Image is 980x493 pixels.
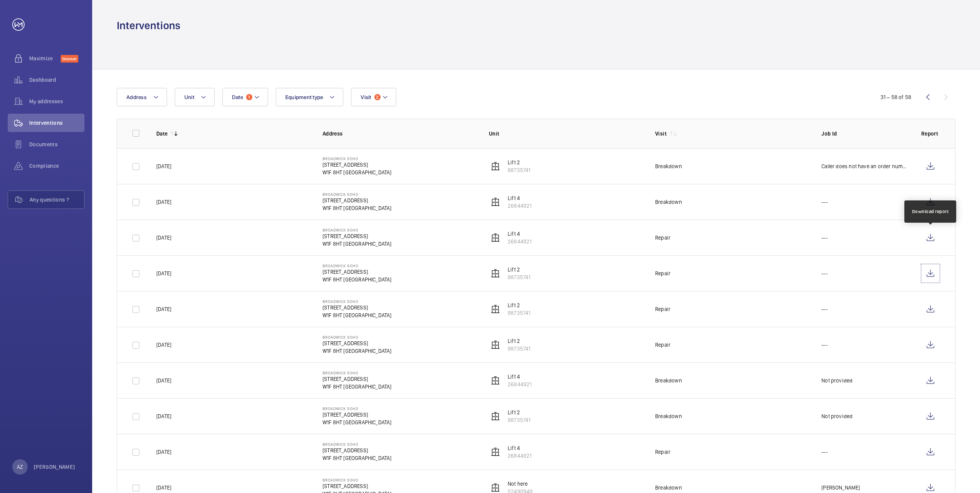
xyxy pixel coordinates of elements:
div: Repair [655,305,670,313]
p: Not provided [821,377,853,384]
p: Lift 4 [508,194,531,202]
p: Visit [655,130,667,137]
button: Equipment type [276,88,344,106]
p: --- [821,234,828,242]
div: Repair [655,234,670,242]
div: Repair [655,270,670,277]
p: [DATE] [156,484,171,491]
p: Broadwick Soho [323,263,392,268]
button: Address [117,88,167,106]
p: [DATE] [156,412,171,420]
p: [DATE] [156,198,171,206]
img: elevator.svg [491,340,500,349]
div: Breakdown [655,412,682,420]
p: Broadwick Soho [323,228,392,232]
span: Interventions [29,119,84,127]
p: Lift 2 [508,266,530,273]
h1: Interventions [117,18,180,33]
span: Any questions ? [30,196,84,203]
p: Date [156,130,167,137]
p: [STREET_ADDRESS] [323,268,392,276]
img: elevator.svg [491,376,500,385]
p: Lift 2 [508,337,530,345]
p: --- [821,305,828,313]
img: elevator.svg [491,197,500,207]
p: Report [921,130,940,137]
p: Lift 2 [508,159,530,166]
p: [DATE] [156,305,171,313]
p: Caller does not have an order number. [821,162,909,170]
p: W1F 8HT [GEOGRAPHIC_DATA] [323,419,392,426]
p: Broadwick Soho [323,371,392,375]
p: Broadwick Soho [323,192,392,197]
p: [DATE] [156,234,171,242]
p: Broadwick Soho [323,156,392,161]
div: Download report [912,208,949,215]
p: 26844921 [508,452,531,460]
div: Breakdown [655,484,682,491]
button: Date1 [222,88,268,106]
p: [STREET_ADDRESS] [323,447,392,454]
p: Broadwick Soho [323,478,392,482]
p: [STREET_ADDRESS] [323,304,392,311]
p: Job Id [821,130,909,137]
div: Breakdown [655,377,682,384]
p: [DATE] [156,162,171,170]
p: --- [821,341,828,349]
p: [PERSON_NAME] [821,484,860,491]
span: Equipment type [285,94,323,100]
div: Breakdown [655,162,682,170]
span: Dashboard [29,76,84,84]
p: Lift 2 [508,301,530,309]
img: elevator.svg [491,162,500,171]
img: elevator.svg [491,269,500,278]
img: elevator.svg [491,304,500,314]
p: 98735741 [508,416,530,424]
span: Visit [361,94,371,100]
p: W1F 8HT [GEOGRAPHIC_DATA] [323,204,392,212]
p: W1F 8HT [GEOGRAPHIC_DATA] [323,454,392,462]
p: AZ [17,463,23,471]
span: Date [232,94,243,100]
p: W1F 8HT [GEOGRAPHIC_DATA] [323,169,392,176]
img: elevator.svg [491,233,500,242]
p: W1F 8HT [GEOGRAPHIC_DATA] [323,383,392,390]
p: Lift 2 [508,409,530,416]
p: --- [821,448,828,456]
p: [STREET_ADDRESS] [323,339,392,347]
img: elevator.svg [491,447,500,457]
p: W1F 8HT [GEOGRAPHIC_DATA] [323,240,392,248]
p: Lift 4 [508,230,531,238]
p: 98735741 [508,309,530,317]
p: [DATE] [156,341,171,349]
p: --- [821,270,828,277]
p: [PERSON_NAME] [34,463,75,471]
p: Broadwick Soho [323,335,392,339]
p: [STREET_ADDRESS] [323,232,392,240]
span: Discover [61,55,78,63]
span: Compliance [29,162,84,170]
p: [STREET_ADDRESS] [323,482,392,490]
p: Address [323,130,477,137]
span: Unit [184,94,194,100]
p: [STREET_ADDRESS] [323,161,392,169]
p: [DATE] [156,377,171,384]
span: Maximize [29,55,61,62]
p: W1F 8HT [GEOGRAPHIC_DATA] [323,276,392,283]
div: Repair [655,448,670,456]
p: 26844921 [508,238,531,245]
p: 98735741 [508,166,530,174]
img: elevator.svg [491,483,500,492]
div: 31 – 58 of 58 [881,93,911,101]
span: 1 [246,94,252,100]
span: My addresses [29,98,84,105]
p: 26844921 [508,202,531,210]
p: [DATE] [156,270,171,277]
span: Documents [29,141,84,148]
p: Lift 4 [508,373,531,381]
div: Breakdown [655,198,682,206]
p: Not here [508,480,533,488]
button: Unit [175,88,215,106]
p: [STREET_ADDRESS] [323,411,392,419]
p: Broadwick Soho [323,299,392,304]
